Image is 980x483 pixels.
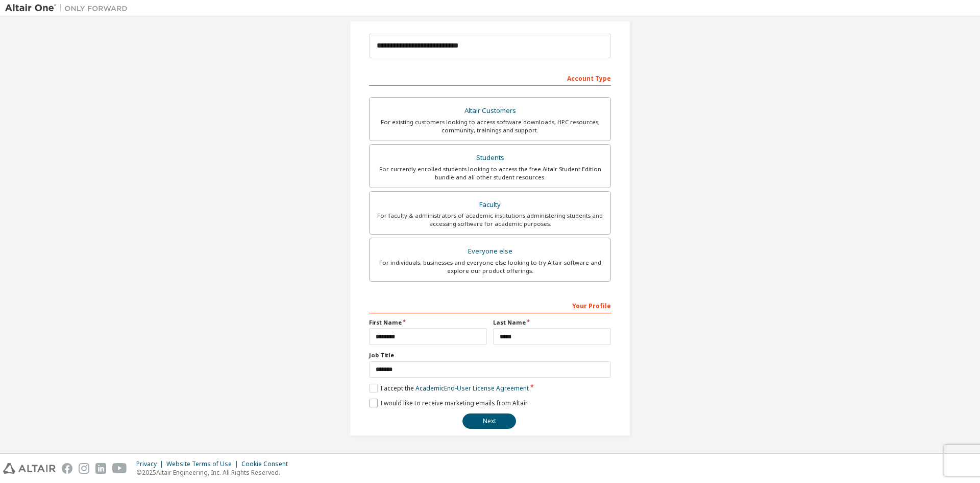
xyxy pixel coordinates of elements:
[376,165,604,181] div: For currently enrolled students looking to access the free Altair Student Edition bundle and all ...
[95,463,106,474] img: linkedin.svg
[493,318,611,327] label: Last Name
[376,212,604,228] div: For faculty & administrators of academic institutions administering students and accessing softwa...
[62,463,72,474] img: facebook.svg
[5,3,133,13] img: Altair One
[79,463,89,474] img: instagram.svg
[3,463,56,474] img: altair_logo.svg
[376,244,604,259] div: Everyone else
[136,460,166,468] div: Privacy
[415,384,529,393] a: Academic End-User License Agreement
[369,351,611,359] label: Job Title
[112,463,127,474] img: youtube.svg
[369,297,611,313] div: Your Profile
[166,460,241,468] div: Website Terms of Use
[376,118,604,134] div: For existing customers looking to access software downloads, HPC resources, community, trainings ...
[241,460,294,468] div: Cookie Consent
[376,104,604,118] div: Altair Customers
[369,399,528,407] label: I would like to receive marketing emails from Altair
[462,413,516,429] button: Next
[376,259,604,275] div: For individuals, businesses and everyone else looking to try Altair software and explore our prod...
[376,198,604,212] div: Faculty
[369,384,529,393] label: I accept the
[369,70,611,86] div: Account Type
[369,318,487,327] label: First Name
[376,151,604,165] div: Students
[136,468,294,477] p: © 2025 Altair Engineering, Inc. All Rights Reserved.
